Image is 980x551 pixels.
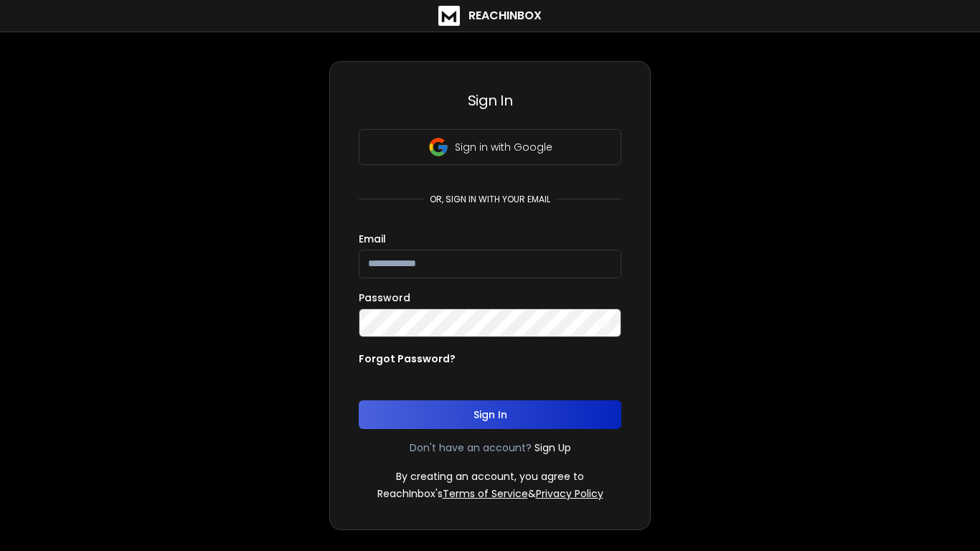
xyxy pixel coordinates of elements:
img: logo [438,6,460,26]
button: Sign in with Google [359,129,621,165]
a: Terms of Service [443,486,528,501]
h3: Sign In [359,90,621,110]
button: Sign In [359,400,621,429]
a: ReachInbox [438,6,542,26]
p: Sign in with Google [455,140,552,154]
label: Password [359,293,410,303]
p: Don't have an account? [410,441,532,455]
p: or, sign in with your email [424,194,556,205]
h1: ReachInbox [468,7,542,24]
a: Sign Up [534,441,571,455]
p: Forgot Password? [359,352,456,366]
p: ReachInbox's & [377,486,603,501]
label: Email [359,234,386,244]
a: Privacy Policy [536,486,603,501]
p: By creating an account, you agree to [396,469,584,484]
